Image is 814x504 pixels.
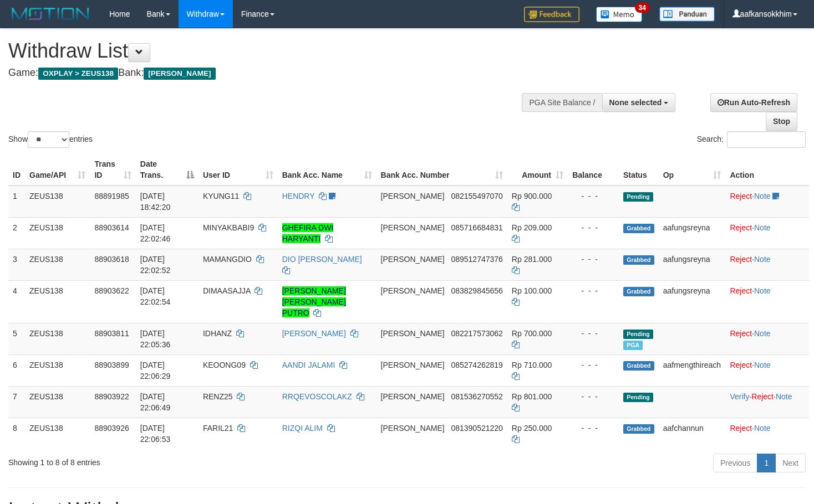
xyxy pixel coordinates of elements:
th: ID [8,154,25,186]
td: ZEUS138 [25,354,90,386]
th: Bank Acc. Number: activate to sort column ascending [377,154,507,186]
td: 5 [8,323,25,354]
h4: Game: Bank: [8,68,532,79]
span: Copy 081536270552 to clipboard [451,392,502,401]
h1: Withdraw List [8,40,532,62]
span: RENZ25 [203,392,233,401]
span: [PERSON_NAME] [381,424,445,433]
button: None selected [602,93,676,112]
span: [DATE] 22:02:52 [140,255,171,275]
td: 8 [8,418,25,449]
a: Reject [730,223,752,232]
span: [PERSON_NAME] [381,392,445,401]
a: Note [754,329,771,338]
span: Grabbed [623,224,654,233]
span: Copy 085274262819 to clipboard [451,361,502,369]
span: None selected [609,98,662,107]
a: Note [754,223,771,232]
div: - - - [572,254,614,265]
span: [PERSON_NAME] [381,286,445,295]
td: 1 [8,186,25,218]
span: KYUNG11 [203,192,239,200]
span: MINYAKBABI9 [203,223,254,232]
a: Run Auto-Refresh [710,93,797,112]
select: Showentries [28,131,69,148]
a: HENDRY [282,192,315,200]
span: [DATE] 18:42:20 [140,192,171,212]
th: Game/API: activate to sort column ascending [25,154,90,186]
td: ZEUS138 [25,323,90,354]
a: Verify [730,392,749,401]
span: 88891985 [94,192,129,200]
div: PGA Site Balance / [522,93,602,112]
div: - - - [572,391,614,402]
span: [DATE] 22:06:49 [140,392,171,412]
td: aafungsreyna [659,217,726,249]
span: [PERSON_NAME] [381,223,445,232]
span: OXPLAY > ZEUS138 [38,68,118,80]
span: 88903622 [94,286,129,295]
span: Rp 900.000 [512,192,552,200]
span: Pending [623,330,653,339]
span: Copy 082217573062 to clipboard [451,329,502,338]
span: [PERSON_NAME] [381,255,445,264]
a: AANDI JALAMI [282,361,335,369]
td: ZEUS138 [25,418,90,449]
div: - - - [572,222,614,233]
a: Stop [766,112,797,131]
img: panduan.png [659,7,715,22]
a: Reject [730,329,752,338]
span: 88903618 [94,255,129,264]
label: Search: [697,131,806,148]
th: User ID: activate to sort column ascending [199,154,278,186]
span: Rp 801.000 [512,392,552,401]
td: aafungsreyna [659,249,726,280]
th: Amount: activate to sort column ascending [507,154,568,186]
td: ZEUS138 [25,217,90,249]
span: Rp 250.000 [512,424,552,433]
td: ZEUS138 [25,186,90,218]
a: Note [754,424,771,433]
a: Next [775,454,806,472]
td: · [725,280,809,323]
td: ZEUS138 [25,386,90,418]
span: Pending [623,393,653,402]
td: 4 [8,280,25,323]
a: Reject [751,392,774,401]
span: [PERSON_NAME] [381,361,445,369]
input: Search: [727,131,806,148]
a: Reject [730,255,752,264]
span: Rp 100.000 [512,286,552,295]
span: Rp 209.000 [512,223,552,232]
a: [PERSON_NAME] [PERSON_NAME] PUTRO [282,286,346,317]
td: · [725,217,809,249]
a: Reject [730,361,752,369]
a: 1 [757,454,776,472]
span: [PERSON_NAME] [144,68,215,80]
div: - - - [572,285,614,296]
td: ZEUS138 [25,280,90,323]
span: [DATE] 22:06:29 [140,361,171,380]
td: 2 [8,217,25,249]
img: Button%20Memo.svg [596,7,643,22]
span: Grabbed [623,424,654,434]
div: - - - [572,328,614,339]
th: Status [619,154,659,186]
span: 88903614 [94,223,129,232]
span: IDHANZ [203,329,232,338]
a: [PERSON_NAME] [282,329,346,338]
img: MOTION_logo.png [8,6,93,22]
a: GHEFIRA DWI HARYANTI [282,223,334,243]
label: Show entries [8,131,93,148]
th: Balance [568,154,619,186]
a: Reject [730,286,752,295]
td: 3 [8,249,25,280]
th: Bank Acc. Name: activate to sort column ascending [278,154,377,186]
a: Note [754,361,771,369]
span: [PERSON_NAME] [381,329,445,338]
span: Rp 700.000 [512,329,552,338]
div: Showing 1 to 8 of 8 entries [8,452,331,468]
th: Op: activate to sort column ascending [659,154,726,186]
th: Trans ID: activate to sort column ascending [90,154,135,186]
span: Grabbed [623,287,654,296]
